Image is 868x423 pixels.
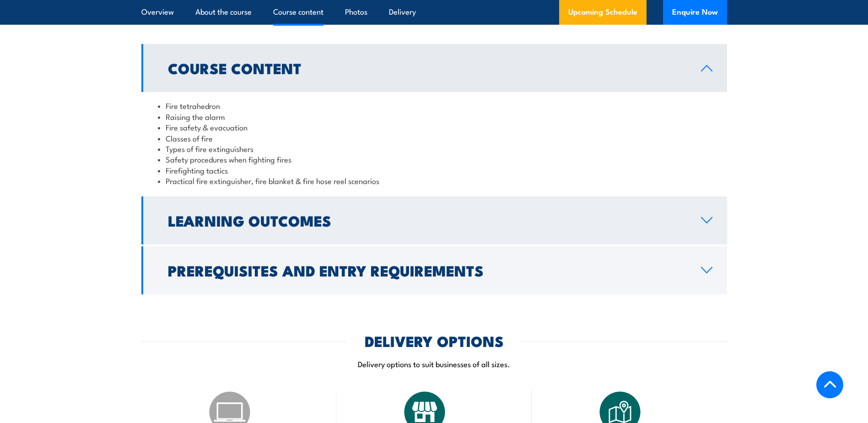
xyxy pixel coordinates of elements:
[365,334,504,347] h2: DELIVERY OPTIONS
[141,196,727,244] a: Learning Outcomes
[168,214,686,227] h2: Learning Outcomes
[158,154,711,164] li: Safety procedures when fighting fires
[141,358,727,369] p: Delivery options to suit businesses of all sizes.
[141,44,727,92] a: Course Content
[158,100,711,111] li: Fire tetrahedron
[158,165,711,175] li: Firefighting tactics
[158,175,711,186] li: Practical fire extinguisher, fire blanket & fire hose reel scenarios
[141,246,727,294] a: Prerequisites and Entry Requirements
[168,264,686,277] h2: Prerequisites and Entry Requirements
[168,61,686,74] h2: Course Content
[158,143,711,154] li: Types of fire extinguishers
[158,133,711,143] li: Classes of fire
[158,111,711,122] li: Raising the alarm
[158,122,711,132] li: Fire safety & evacuation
